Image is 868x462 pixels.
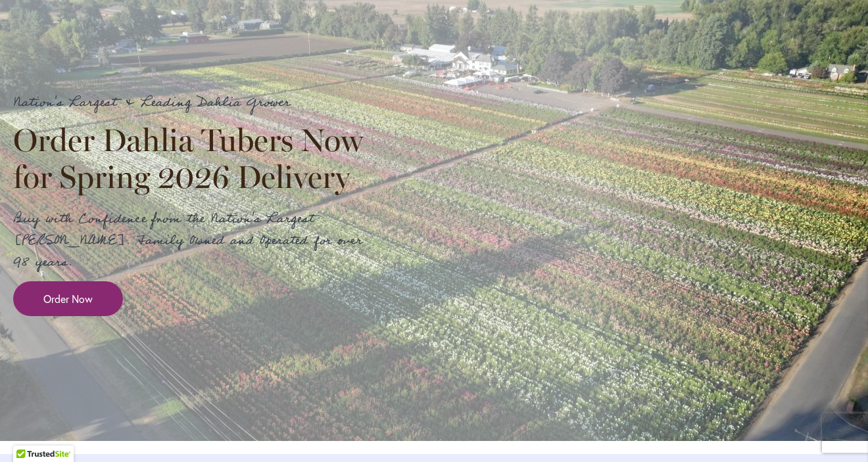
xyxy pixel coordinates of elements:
[13,122,375,195] h2: Order Dahlia Tubers Now for Spring 2026 Delivery
[13,208,375,273] p: Buy with Confidence from the Nation's Largest [PERSON_NAME]. Family Owned and Operated for over 9...
[13,281,123,316] a: Order Now
[43,291,93,306] span: Order Now
[13,92,375,114] p: Nation's Largest & Leading Dahlia Grower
